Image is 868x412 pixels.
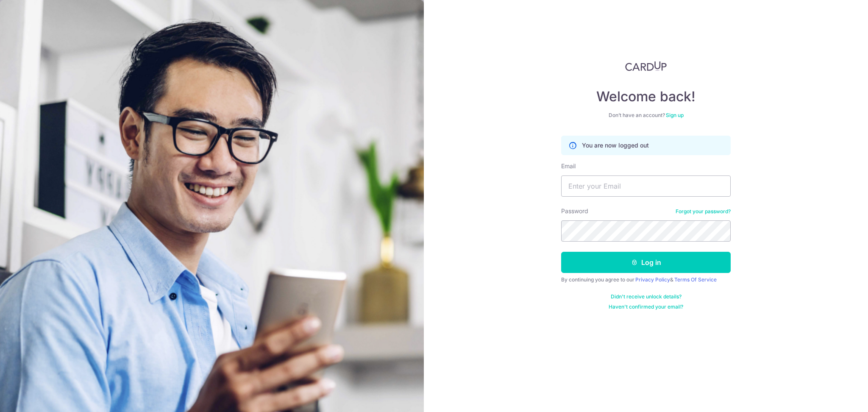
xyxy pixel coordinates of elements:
[561,162,576,170] label: Email
[561,175,731,197] input: Enter your Email
[561,88,731,105] h4: Welcome back!
[611,293,682,300] a: Didn't receive unlock details?
[561,207,588,215] label: Password
[635,276,670,283] a: Privacy Policy
[609,303,683,310] a: Haven't confirmed your email?
[625,61,667,71] img: CardUp Logo
[676,208,731,215] a: Forgot your password?
[582,141,649,150] p: You are now logged out
[561,276,731,283] div: By continuing you agree to our &
[561,252,731,273] button: Log in
[674,276,717,283] a: Terms Of Service
[561,112,731,119] div: Don’t have an account?
[666,112,684,118] a: Sign up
